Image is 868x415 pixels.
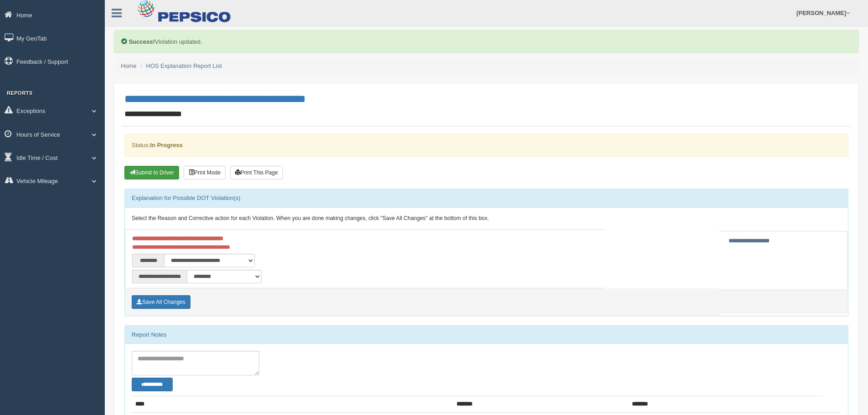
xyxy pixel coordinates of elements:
a: Home [121,62,137,69]
button: Save [132,295,190,309]
button: Print Mode [184,166,226,179]
a: HOS Explanation Report List [146,62,222,69]
div: Report Notes [125,326,848,344]
div: Explanation for Possible DOT Violation(s) [125,189,848,207]
button: Print This Page [230,166,283,179]
div: Status: [124,133,848,157]
strong: In Progress [150,142,183,149]
div: Violation updated. [114,30,859,53]
div: Select the Reason and Corrective action for each Violation. When you are done making changes, cli... [125,208,848,230]
b: Success! [129,38,155,45]
button: Submit To Driver [124,166,179,179]
button: Change Filter Options [132,378,173,391]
